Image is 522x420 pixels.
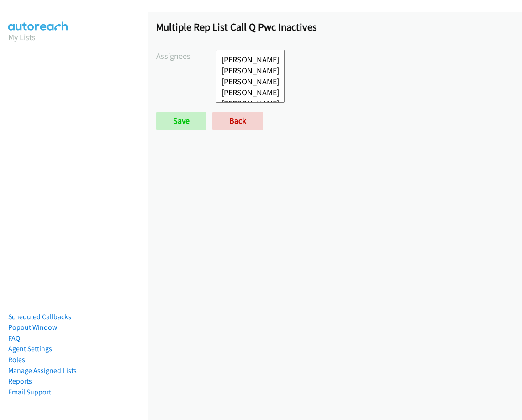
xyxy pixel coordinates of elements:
a: My Lists [8,32,36,42]
a: Email Support [8,388,51,396]
option: [PERSON_NAME] [221,54,280,65]
option: [PERSON_NAME] [221,87,280,98]
option: [PERSON_NAME] [221,76,280,87]
a: Popout Window [8,323,57,332]
option: [PERSON_NAME] [221,98,280,109]
a: FAQ [8,334,20,342]
a: Scheduled Callbacks [8,312,71,321]
option: [PERSON_NAME] [221,65,280,76]
input: Save [156,112,206,130]
h1: Multiple Rep List Call Q Pwc Inactives [156,21,514,33]
a: Reports [8,377,32,385]
a: Manage Assigned Lists [8,366,77,375]
a: Roles [8,355,25,364]
a: Agent Settings [8,344,52,353]
a: Back [212,112,263,130]
label: Assignees [156,50,216,62]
